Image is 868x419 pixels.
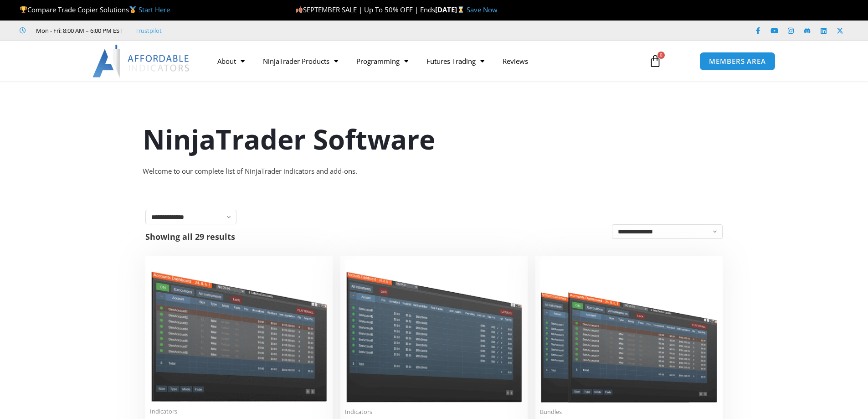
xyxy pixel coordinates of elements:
img: Duplicate Account Actions [150,260,328,402]
h1: NinjaTrader Software [143,120,726,158]
img: 🥇 [129,6,136,13]
a: Save Now [467,5,498,14]
a: About [208,51,254,72]
nav: Menu [208,51,638,72]
a: MEMBERS AREA [699,52,776,71]
img: LogoAI | Affordable Indicators – NinjaTrader [92,45,190,78]
span: Compare Trade Copier Solutions [20,5,170,14]
img: Accounts Dashboard Suite [540,260,718,403]
span: Indicators [150,408,328,415]
a: Programming [347,51,417,72]
span: SEPTEMBER SALE | Up To 50% OFF | Ends [295,5,435,14]
span: MEMBERS AREA [709,58,766,65]
div: Welcome to our complete list of NinjaTrader indicators and add-ons. [143,165,726,178]
img: ⌛ [457,6,464,13]
a: Reviews [493,51,537,72]
span: Indicators [345,408,523,416]
a: Futures Trading [417,51,493,72]
img: 🏆 [20,6,27,13]
span: Bundles [540,408,718,416]
img: Account Risk Manager [345,260,523,402]
a: Start Here [139,5,170,14]
select: Shop order [612,224,723,239]
img: 🍂 [296,6,303,13]
a: Trustpilot [135,25,162,36]
a: 0 [635,48,675,74]
span: 0 [657,52,665,59]
a: NinjaTrader Products [254,51,347,72]
strong: [DATE] [435,5,467,14]
p: Showing all 29 results [145,233,235,241]
span: Mon - Fri: 8:00 AM – 6:00 PM EST [34,25,123,36]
